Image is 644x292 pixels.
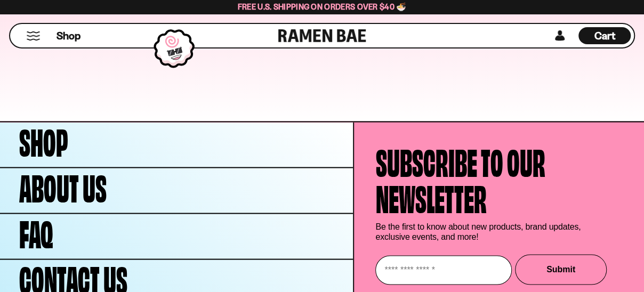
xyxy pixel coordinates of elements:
[19,213,53,249] span: FAQ
[57,27,80,44] a: Shop
[594,29,615,42] span: Cart
[375,255,512,285] input: Enter your email
[375,221,589,241] p: Be the first to know about new products, brand updates, exclusive events, and more!
[375,141,545,214] h4: Subscribe to our newsletter
[19,121,68,157] span: Shop
[515,254,607,285] button: Submit
[578,24,631,47] a: Cart
[19,167,107,203] span: About Us
[26,31,41,40] button: Mobile Menu Trigger
[57,29,80,43] span: Shop
[238,2,407,12] span: Free U.S. Shipping on Orders over $40 🍜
